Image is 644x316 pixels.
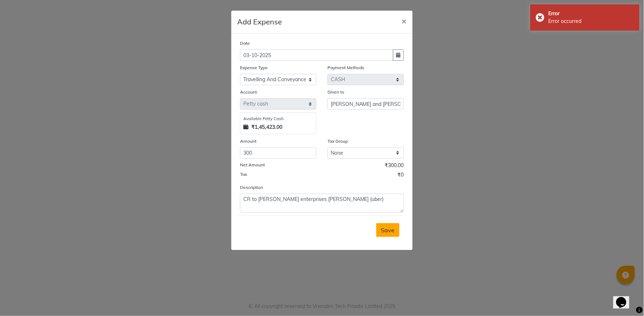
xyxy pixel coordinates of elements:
div: Error occurred [549,17,634,25]
label: Amount [240,138,256,145]
span: × [402,15,407,26]
input: Given to [327,98,404,110]
label: Given to [327,89,344,95]
input: Amount [240,147,317,159]
div: Available Petty Cash [243,116,313,122]
label: Expense Type [240,64,268,71]
label: Date [240,40,250,47]
button: Save [376,223,400,237]
label: Net Amount [240,162,265,168]
iframe: chat widget [613,287,637,309]
label: Tax [240,171,247,178]
h5: Add Expense [237,16,282,27]
button: Close [396,11,413,31]
label: Tax Group [327,138,348,145]
div: Error [549,10,634,17]
span: ₹300.00 [385,162,404,171]
strong: ₹1,45,423.00 [251,123,282,131]
span: Save [381,226,395,234]
label: Payment Methods [327,64,364,71]
label: Account [240,89,257,95]
span: ₹0 [398,171,404,181]
label: Description [240,184,263,191]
